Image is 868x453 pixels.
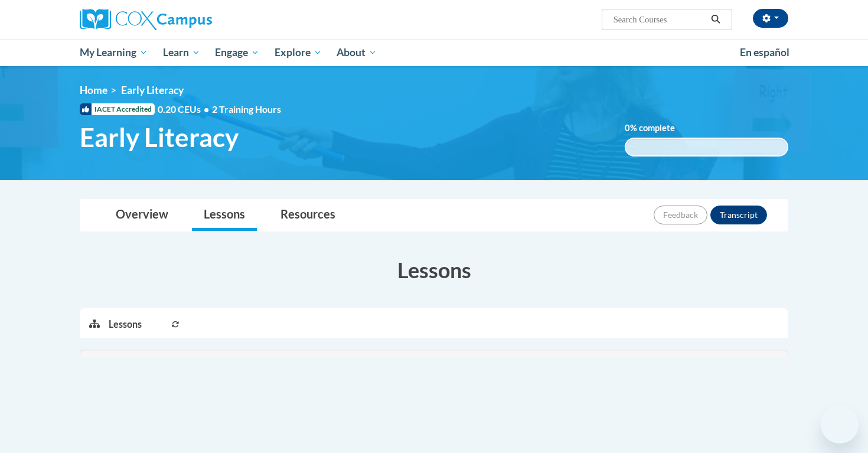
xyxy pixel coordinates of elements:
h3: Lessons [80,255,788,285]
a: Cox Campus [80,9,304,30]
span: Early Literacy [121,84,184,96]
button: Account Settings [753,9,788,28]
input: Search Courses [612,12,707,27]
span: About [337,45,377,60]
a: Learn [155,39,208,66]
button: Transcript [710,206,767,224]
a: Explore [267,39,329,66]
span: Explore [275,45,322,60]
span: IACET Accredited [80,103,155,115]
iframe: Button to launch messaging window [821,406,859,444]
span: Engage [215,45,259,60]
span: 0.20 CEUs [158,103,212,116]
span: • [204,103,209,115]
a: About [329,39,385,66]
p: Lessons [109,318,142,331]
a: My Learning [72,39,155,66]
span: Learn [163,45,200,60]
button: Feedback [654,206,707,224]
div: Main menu [62,39,806,66]
span: 0 [625,123,630,133]
a: Home [80,84,107,96]
a: Engage [207,39,267,66]
a: En español [732,40,797,65]
a: Resources [269,200,347,231]
a: Overview [104,200,180,231]
span: 2 Training Hours [212,103,281,115]
label: % complete [625,122,693,135]
img: Cox Campus [80,9,212,30]
span: My Learning [80,45,148,60]
button: Search [707,12,725,27]
a: Lessons [192,200,257,231]
span: En español [740,46,789,58]
span: Early Literacy [80,122,239,153]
